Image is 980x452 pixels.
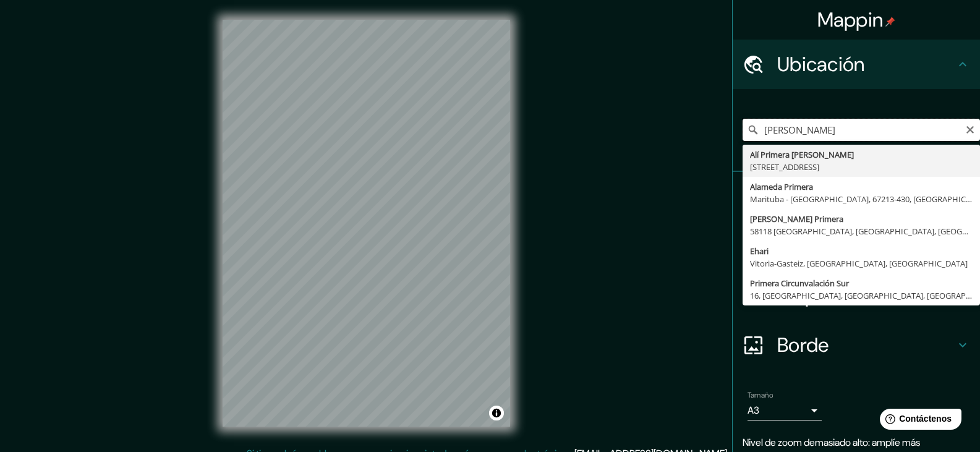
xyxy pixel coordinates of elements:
div: Ubicación [733,40,980,89]
div: A3 [748,401,822,420]
div: Patas [733,172,980,221]
font: Ubicación [777,51,865,77]
font: Tamaño [748,390,773,400]
font: Borde [777,332,829,358]
canvas: Mapa [223,20,510,427]
img: pin-icon.png [885,17,895,27]
font: Alí Primera [PERSON_NAME] [750,149,854,160]
font: Vitoria-Gasteiz, [GEOGRAPHIC_DATA], [GEOGRAPHIC_DATA] [750,258,968,269]
font: Ehari [750,245,769,257]
div: Estilo [733,221,980,271]
iframe: Lanzador de widgets de ayuda [870,404,966,438]
font: [PERSON_NAME] Primera [750,213,843,224]
input: Elige tu ciudad o zona [743,119,980,141]
font: [STREET_ADDRESS] [750,161,819,173]
font: Mappin [817,7,884,33]
button: Activar o desactivar atribución [489,406,504,420]
font: Primera Circunvalación Sur [750,278,849,289]
font: Alameda Primera [750,181,813,192]
div: Disposición [733,271,980,320]
font: A3 [748,404,759,417]
button: Claro [965,123,975,135]
div: Borde [733,320,980,370]
font: Nivel de zoom demasiado alto: amplíe más [743,436,920,449]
